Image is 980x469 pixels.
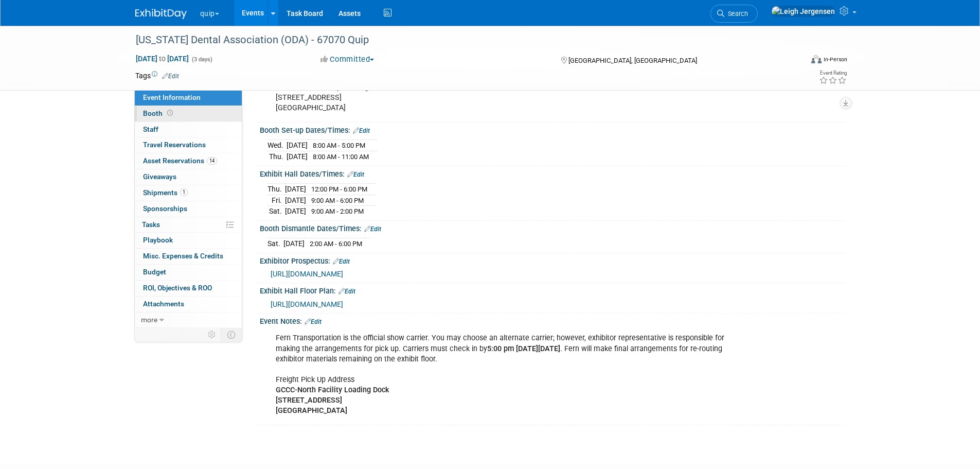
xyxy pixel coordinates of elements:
[135,9,187,19] img: ExhibitDay
[260,253,845,267] div: Exhibitor Prospectus:
[313,153,369,161] span: 8:00 AM - 11:00 AM
[207,157,217,165] span: 14
[276,406,347,415] b: [GEOGRAPHIC_DATA]
[819,71,847,76] div: Event Rating
[180,188,188,196] span: 1
[135,54,189,63] span: [DATE] [DATE]
[271,300,343,308] a: [URL][DOMAIN_NAME]
[276,386,389,394] b: GCCC-North Facility Loading Dock
[487,344,560,353] b: 5:00 pm [DATE][DATE]
[260,166,845,180] div: Exhibit Hall Dates/Times:
[191,56,212,63] span: (3 days)
[143,252,223,260] span: Misc. Expenses & Credits
[568,57,697,64] span: [GEOGRAPHIC_DATA], [GEOGRAPHIC_DATA]
[135,122,242,137] a: Staff
[260,221,845,234] div: Booth Dismantle Dates/Times:
[157,55,167,63] span: to
[333,258,350,265] a: Edit
[135,169,242,185] a: Giveaways
[285,184,306,195] td: [DATE]
[353,127,370,134] a: Edit
[135,90,242,106] a: Event Information
[260,123,845,136] div: Booth Set-up Dates/Times:
[268,151,287,162] td: Thu.
[771,6,835,17] img: Leigh Jergensen
[742,54,848,69] div: Event Format
[135,217,242,233] a: Tasks
[311,207,364,215] span: 9:00 AM - 2:00 PM
[143,204,187,213] span: Sponsorships
[143,157,217,165] span: Asset Reservations
[135,281,242,296] a: ROI, Objectives & ROO
[311,197,364,204] span: 9:00 AM - 6:00 PM
[260,283,845,297] div: Exhibit Hall Floor Plan:
[287,151,308,162] td: [DATE]
[165,109,175,117] span: Booth not reserved yet
[135,249,242,264] a: Misc. Expenses & Credits
[260,314,845,327] div: Event Notes:
[268,195,285,206] td: Fri.
[823,56,847,63] div: In-Person
[268,184,285,195] td: Thu.
[143,172,176,181] span: Giveaways
[132,31,787,49] div: [US_STATE] Dental Association (ODA) - 67070 Quip
[143,268,166,276] span: Budget
[143,236,173,244] span: Playbook
[338,288,355,295] a: Edit
[135,233,242,248] a: Playbook
[143,141,206,149] span: Travel Reservations
[143,125,158,133] span: Staff
[143,188,188,197] span: Shipments
[141,316,157,324] span: more
[317,54,378,65] button: Committed
[347,171,364,178] a: Edit
[135,71,179,81] td: Tags
[135,137,242,153] a: Travel Reservations
[221,328,242,341] td: Toggle Event Tabs
[283,238,305,249] td: [DATE]
[135,185,242,201] a: Shipments1
[305,318,322,325] a: Edit
[724,10,748,18] span: Search
[311,185,367,193] span: 12:00 PM - 6:00 PM
[135,265,242,280] a: Budget
[811,55,822,63] img: Format-Inperson.png
[271,270,343,278] a: [URL][DOMAIN_NAME]
[710,5,758,23] a: Search
[143,93,201,101] span: Event Information
[203,328,221,341] td: Personalize Event Tab Strip
[135,201,242,217] a: Sponsorships
[143,109,175,117] span: Booth
[135,297,242,312] a: Attachments
[364,225,381,233] a: Edit
[268,140,287,151] td: Wed.
[285,195,306,206] td: [DATE]
[287,140,308,151] td: [DATE]
[285,206,306,217] td: [DATE]
[269,328,732,421] div: Fern Transportation is the official show carrier. You may choose an alternate carrier; however, e...
[313,142,365,149] span: 8:00 AM - 5:00 PM
[135,153,242,169] a: Asset Reservations14
[142,220,160,229] span: Tasks
[143,300,184,308] span: Attachments
[310,240,362,248] span: 2:00 AM - 6:00 PM
[135,106,242,121] a: Booth
[143,284,212,292] span: ROI, Objectives & ROO
[276,396,342,405] b: [STREET_ADDRESS]
[135,312,242,328] a: more
[162,73,179,80] a: Edit
[268,206,285,217] td: Sat.
[268,238,283,249] td: Sat.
